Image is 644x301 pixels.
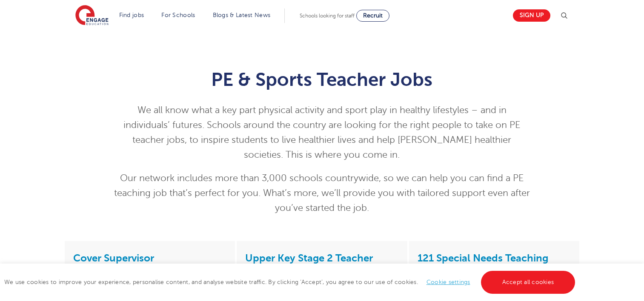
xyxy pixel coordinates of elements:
a: Cover Supervisor [73,252,154,264]
span: We all know what a key part physical activity and sport play in healthy lifestyles – and in indiv... [123,105,521,160]
h1: PE & Sports Teacher Jobs [113,69,531,90]
img: Engage Education [75,5,109,26]
span: Recruit [363,12,383,19]
a: Find jobs [119,12,144,18]
a: Accept all cookies [481,271,575,294]
span: Schools looking for staff [300,13,355,19]
a: Upper Key Stage 2 Teacher [245,252,373,264]
a: 121 Special Needs Teaching Assistant [418,252,548,278]
a: Cookie settings [426,279,470,285]
p: Our network includes more than 3,000 schools countrywide, so we can help you can find a PE teachi... [113,171,531,216]
a: Recruit [356,10,389,22]
a: Blogs & Latest News [213,12,271,18]
span: We use cookies to improve your experience, personalise content, and analyse website traffic. By c... [4,279,577,285]
a: Sign up [513,9,550,22]
a: For Schools [161,12,195,18]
